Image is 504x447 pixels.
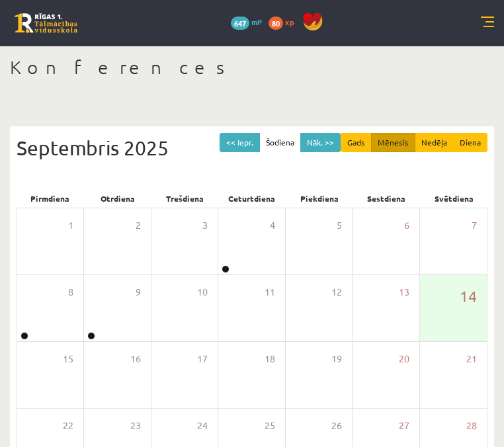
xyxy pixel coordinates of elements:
[466,352,477,366] span: 21
[265,352,275,366] span: 18
[136,218,141,233] span: 2
[300,133,341,152] button: Nāk. >>
[130,419,141,433] span: 23
[197,352,208,366] span: 17
[472,218,477,233] span: 7
[68,285,73,300] span: 8
[453,133,487,152] button: Diena
[220,133,260,152] button: << Iepr.
[460,285,477,307] span: 14
[285,17,294,27] span: xp
[353,189,421,208] div: Sestdiena
[130,352,141,366] span: 16
[399,285,409,300] span: 13
[15,13,77,33] a: Rīgas 1. Tālmācības vidusskola
[420,189,487,208] div: Svētdiena
[337,218,342,233] span: 5
[231,17,249,30] span: 647
[331,352,342,366] span: 19
[331,285,342,300] span: 12
[202,218,208,233] span: 3
[371,133,415,152] button: Mēnesis
[197,285,208,300] span: 10
[286,189,353,208] div: Piekdiena
[259,133,301,152] button: Šodiena
[136,285,141,300] span: 9
[17,133,487,163] div: Septembris 2025
[265,419,275,433] span: 25
[404,218,409,233] span: 6
[10,56,494,79] h1: Konferences
[331,419,342,433] span: 26
[466,419,477,433] span: 28
[399,419,409,433] span: 27
[270,218,275,233] span: 4
[63,352,73,366] span: 15
[269,17,300,27] a: 80 xp
[399,352,409,366] span: 20
[269,17,283,30] span: 80
[197,419,208,433] span: 24
[251,17,262,27] span: mP
[68,218,73,233] span: 1
[63,419,73,433] span: 22
[218,189,286,208] div: Ceturtdiena
[151,189,218,208] div: Trešdiena
[17,189,84,208] div: Pirmdiena
[265,285,275,300] span: 11
[84,189,151,208] div: Otrdiena
[415,133,454,152] button: Nedēļa
[341,133,372,152] button: Gads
